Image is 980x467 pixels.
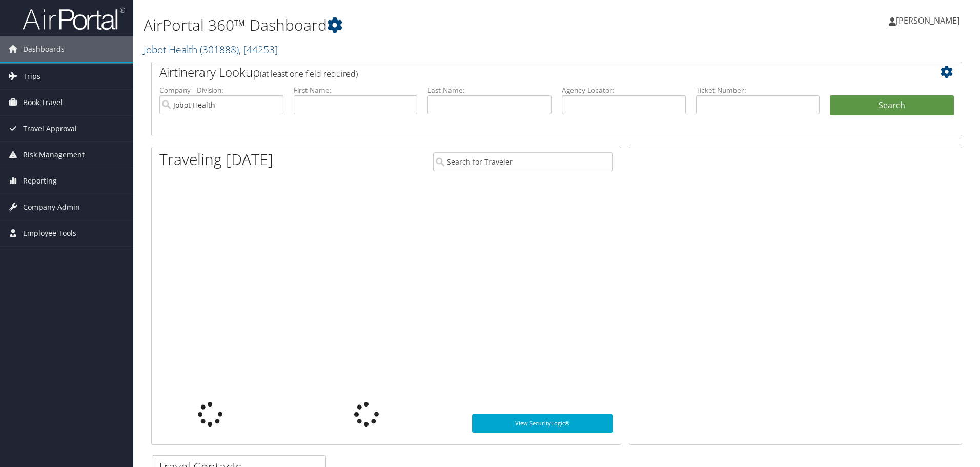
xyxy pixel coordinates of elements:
[427,85,552,95] label: Last Name:
[433,152,613,171] input: Search for Traveler
[23,64,40,89] span: Trips
[294,85,418,95] label: First Name:
[562,85,686,95] label: Agency Locator:
[144,43,278,56] a: Jobot Health
[23,116,77,141] span: Travel Approval
[830,95,954,116] button: Search
[472,414,613,433] a: View SecurityLogic®
[23,36,65,62] span: Dashboards
[159,85,283,95] label: Company - Division:
[23,168,57,194] span: Reporting
[896,15,959,26] span: [PERSON_NAME]
[260,68,358,79] span: (at least one field required)
[889,5,970,36] a: [PERSON_NAME]
[159,64,886,81] h2: Airtinerary Lookup
[159,149,273,170] h1: Traveling [DATE]
[239,43,278,56] span: , [ 44253 ]
[23,142,85,168] span: Risk Management
[200,43,239,56] span: ( 301888 )
[144,14,695,36] h1: AirPortal 360™ Dashboard
[696,85,820,95] label: Ticket Number:
[23,194,80,220] span: Company Admin
[23,220,76,246] span: Employee Tools
[23,90,63,115] span: Book Travel
[23,7,125,31] img: airportal-logo.png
